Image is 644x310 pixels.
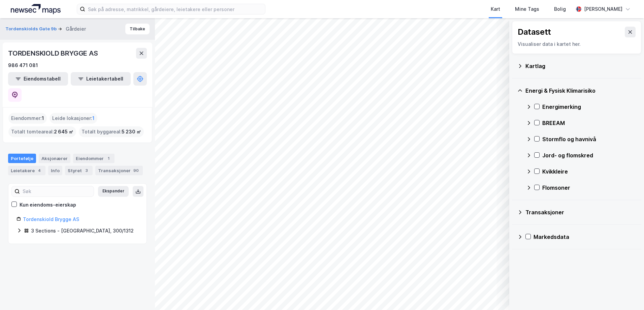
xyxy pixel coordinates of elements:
[534,233,636,241] div: Markedsdata
[48,166,62,175] div: Info
[39,154,70,163] div: Aksjonærer
[132,167,140,174] div: 90
[122,128,141,136] span: 5 230 ㎡
[125,24,150,34] button: Tilbake
[8,126,76,137] div: Totalt tomteareal :
[525,62,636,70] div: Kartlag
[85,4,265,14] input: Søk på adresse, matrikkel, gårdeiere, leietakere eller personer
[542,119,636,127] div: BREEAM
[11,4,61,14] img: logo.a4113a55bc3d86da70a041830d287a7e.svg
[79,126,144,137] div: Totalt byggareal :
[518,27,551,37] div: Datasett
[610,278,644,310] div: Kontrollprogram for chat
[542,151,636,159] div: Jord- og flomskred
[542,135,636,143] div: Stormflo og havnivå
[65,166,93,175] div: Styret
[8,61,38,69] div: 986 471 081
[20,201,76,209] div: Kun eiendoms-eierskap
[66,25,86,33] div: Gårdeier
[54,128,73,136] span: 2 645 ㎡
[42,114,44,122] span: 1
[518,40,636,48] div: Visualiser data i kartet her.
[8,48,99,59] div: TORDENSKIOLD BRYGGE AS
[554,5,566,13] div: Bolig
[95,166,143,175] div: Transaksjoner
[83,167,90,174] div: 3
[20,186,94,196] input: Søk
[542,184,636,192] div: Flomsoner
[610,278,644,310] iframe: Chat Widget
[542,167,636,176] div: Kvikkleire
[491,5,500,13] div: Kart
[8,113,47,124] div: Eiendommer :
[584,5,622,13] div: [PERSON_NAME]
[525,208,636,216] div: Transaksjoner
[525,87,636,95] div: Energi & Fysisk Klimarisiko
[8,72,68,86] button: Eiendomstabell
[50,113,97,124] div: Leide lokasjoner :
[31,227,134,235] div: 3 Sections - [GEOGRAPHIC_DATA], 300/1312
[23,216,79,222] a: Tordenskiold Brygge AS
[515,5,539,13] div: Mine Tags
[5,26,58,32] button: Tordenskiolds Gate 9b
[73,154,115,163] div: Eiendommer
[105,155,112,162] div: 1
[92,114,95,122] span: 1
[8,166,45,175] div: Leietakere
[36,167,43,174] div: 4
[71,72,131,86] button: Leietakertabell
[98,186,129,197] button: Ekspander
[8,154,36,163] div: Portefølje
[542,103,636,111] div: Energimerking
